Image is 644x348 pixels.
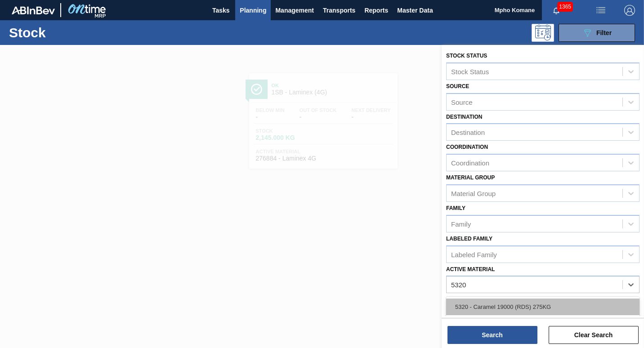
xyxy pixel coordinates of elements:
div: 285320 - Flavour: Herbs Vermouth [PERSON_NAME] [446,315,640,332]
div: Source [451,98,473,106]
span: Master Data [397,5,433,16]
button: Filter [559,24,635,42]
div: Destination [451,129,485,136]
label: Material Group [446,174,495,181]
h1: Stock [9,27,136,38]
label: Family [446,205,465,211]
label: Stock Status [446,53,487,59]
div: Family [451,220,471,228]
span: Planning [240,5,266,16]
img: userActions [595,5,606,16]
button: Notifications [542,4,571,17]
span: Reports [364,5,388,16]
div: Coordination [451,159,489,167]
div: Labeled Family [451,250,497,258]
div: Programming: no user selected [532,24,554,42]
img: Logout [624,5,635,16]
div: 5320 - Caramel 19000 (RDS) 275KG [446,299,640,315]
span: 1365 [557,2,573,12]
label: Coordination [446,144,488,150]
span: Transports [323,5,355,16]
span: Filter [596,29,612,36]
label: Labeled Family [446,236,492,242]
div: Material Group [451,189,496,197]
span: Tasks [211,5,231,16]
img: TNhmsLtSVTkK8tSr43FrP2fwEKptu5GPRR3wAAAABJRU5ErkJggg== [12,6,55,14]
label: Source [446,83,469,89]
div: Stock Status [451,67,489,75]
label: Active Material [446,266,495,272]
label: Destination [446,114,482,120]
span: Management [275,5,314,16]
